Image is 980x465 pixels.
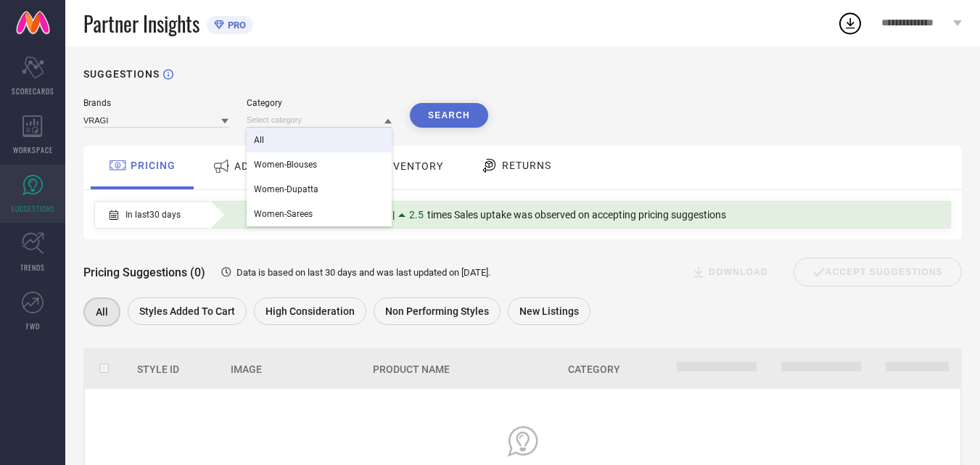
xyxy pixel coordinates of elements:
[247,112,392,128] input: Select category
[794,258,962,287] div: Accept Suggestions
[382,160,443,172] span: INVENTORY
[125,210,181,220] span: In last 30 days
[246,209,273,221] span: 7.04%
[254,209,313,219] span: Women-Sarees
[247,152,392,177] div: Women-Blouses
[519,305,579,317] span: New Listings
[234,160,323,172] span: ADVERTISEMENT
[231,363,262,375] span: Image
[247,128,392,152] div: All
[13,144,53,155] span: WORKSPACE
[236,267,490,278] span: Data is based on last 30 days and was last updated on [DATE] .
[373,363,450,375] span: Product Name
[131,160,176,171] span: PRICING
[568,363,620,375] span: Category
[247,177,392,202] div: Women-Dupatta
[265,305,355,317] span: High Consideration
[254,160,317,170] span: Women-Blouses
[96,306,108,318] span: All
[410,103,488,128] button: Search
[11,203,55,214] span: SUGGESTIONS
[139,305,235,317] span: Styles Added To Cart
[502,160,551,171] span: RETURNS
[427,209,726,221] span: times Sales uptake was observed on accepting pricing suggestions
[254,184,318,194] span: Women-Dupatta
[837,10,863,36] div: Open download list
[409,209,424,221] span: 2.5
[83,9,199,38] span: Partner Insights
[239,205,733,224] div: Percentage of sellers who have viewed suggestions for the current Insight Type
[385,305,489,317] span: Non Performing Styles
[137,363,179,375] span: Style Id
[83,68,160,80] h1: SUGGESTIONS
[20,262,45,273] span: TRENDS
[26,321,40,332] span: FWD
[224,20,246,30] span: PRO
[83,98,228,108] div: Brands
[254,135,264,145] span: All
[12,86,54,96] span: SCORECARDS
[247,98,392,108] div: Category
[83,266,205,279] span: Pricing Suggestions (0)
[247,202,392,226] div: Women-Sarees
